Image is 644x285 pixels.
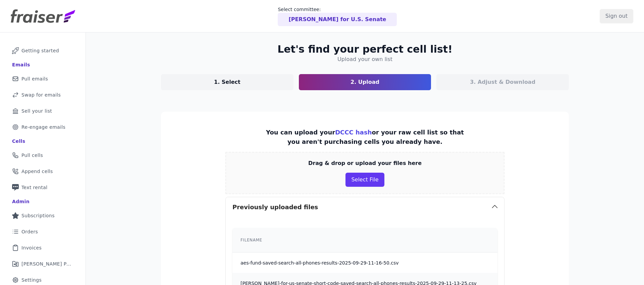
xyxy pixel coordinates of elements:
[5,43,80,58] a: Getting started
[21,184,48,191] span: Text rental
[5,224,80,239] a: Orders
[21,108,52,114] span: Sell your list
[5,180,80,195] a: Text rental
[5,88,80,102] a: Swap for emails
[21,168,53,175] span: Append cells
[299,74,431,90] a: 2. Upload
[12,138,25,145] div: Cells
[232,228,576,252] th: Filename
[345,173,384,187] button: Select File
[5,71,80,86] a: Pull emails
[21,277,42,283] span: Settings
[5,208,80,223] a: Subscriptions
[335,129,372,136] a: DCCC hash
[351,78,379,86] p: 2. Upload
[277,43,452,55] h2: Let's find your perfect cell list!
[11,9,75,23] img: Fraiser Logo
[5,240,80,255] a: Invoices
[12,198,30,205] div: Admin
[232,203,318,212] h3: Previously uploaded files
[5,120,80,134] a: Re-engage emails
[5,256,80,271] a: [PERSON_NAME] Performance
[5,104,80,118] a: Sell your list
[214,78,240,86] p: 1. Select
[21,212,55,219] span: Subscriptions
[308,159,422,167] p: Drag & drop or upload your files here
[5,164,80,179] a: Append cells
[21,261,72,267] span: [PERSON_NAME] Performance
[470,78,535,86] p: 3. Adjust & Download
[21,47,59,54] span: Getting started
[278,6,397,26] a: Select committee: [PERSON_NAME] for U.S. Senate
[288,15,386,23] p: [PERSON_NAME] for U.S. Senate
[21,228,38,235] span: Orders
[21,75,48,82] span: Pull emails
[337,55,392,63] h4: Upload your own list
[278,6,397,13] p: Select committee:
[161,74,293,90] a: 1. Select
[600,9,633,23] input: Sign out
[21,124,65,130] span: Re-engage emails
[21,152,43,159] span: Pull cells
[232,252,576,273] td: aes-fund-saved-search-all-phones-results-2025-09-29-11-16-50.csv
[260,128,470,147] p: You can upload your or your raw cell list so that you aren't purchasing cells you already have.
[21,244,42,251] span: Invoices
[5,148,80,163] a: Pull cells
[21,92,61,98] span: Swap for emails
[226,197,504,217] button: Previously uploaded files
[12,61,30,68] div: Emails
